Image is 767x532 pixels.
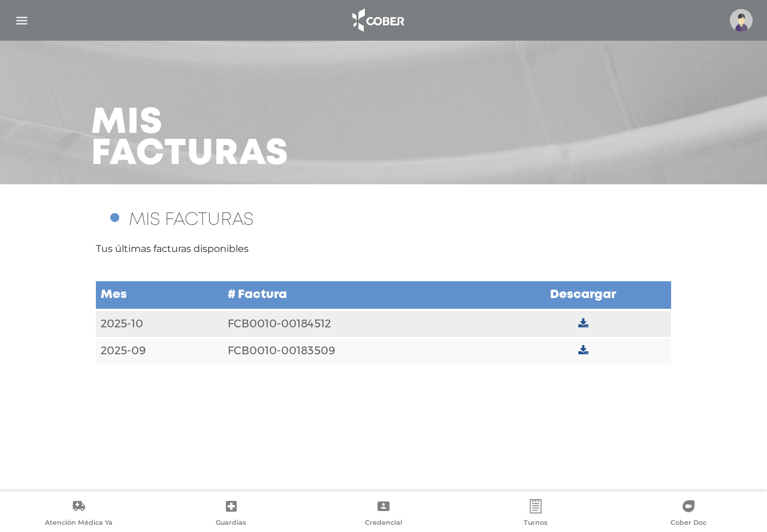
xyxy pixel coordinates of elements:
td: Mes [96,281,223,310]
span: Credencial [365,518,402,529]
h3: Mis facturas [91,108,289,170]
img: profile-placeholder.svg [730,9,753,32]
a: Cober Doc [612,499,765,530]
span: Cober Doc [671,518,706,529]
a: Turnos [460,499,612,530]
span: Turnos [524,518,548,529]
span: MIS FACTURAS [129,212,253,228]
a: Credencial [307,499,460,530]
img: logo_cober_home-white.png [346,6,409,35]
td: Descargar [495,281,671,310]
a: Atención Médica Ya [2,499,155,530]
span: Guardias [216,518,246,529]
td: # Factura [223,281,495,310]
td: 2025-09 [96,338,223,364]
a: Guardias [155,499,307,530]
td: FCB0010-00183509 [223,338,495,364]
img: Cober_menu-lines-white.svg [14,13,29,28]
td: 2025-10 [96,310,223,338]
p: Tus últimas facturas disponibles [96,242,671,256]
span: Atención Médica Ya [45,518,113,529]
td: FCB0010-00184512 [223,310,495,338]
